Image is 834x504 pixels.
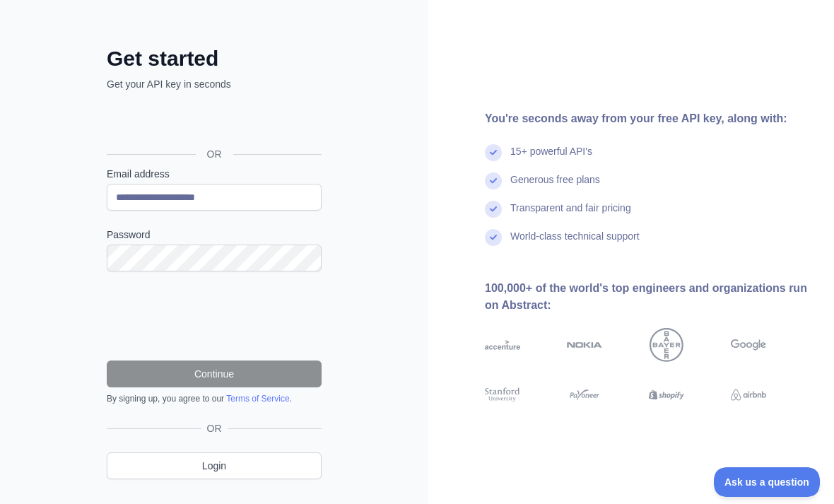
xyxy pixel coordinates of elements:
[485,229,502,246] img: check mark
[731,386,766,404] img: airbnb
[567,386,602,404] img: payoneer
[100,107,326,138] iframe: Sign in with Google Button
[107,167,322,181] label: Email address
[107,77,322,91] p: Get your API key in seconds
[201,421,228,435] span: OR
[510,144,592,172] div: 15+ powerful API's
[107,288,322,344] iframe: reCAPTCHA
[714,467,820,497] iframe: Toggle Customer Support
[485,328,520,362] img: accenture
[485,172,502,189] img: check mark
[107,107,319,138] div: Sign in with Google. Opens in new tab
[649,386,684,404] img: shopify
[196,147,233,161] span: OR
[485,110,811,127] div: You're seconds away from your free API key, along with:
[485,280,811,314] div: 100,000+ of the world's top engineers and organizations run on Abstract:
[107,452,322,479] a: Login
[485,201,502,218] img: check mark
[107,46,322,71] h2: Get started
[510,229,640,257] div: World-class technical support
[107,228,322,242] label: Password
[510,172,600,201] div: Generous free plans
[510,201,631,229] div: Transparent and fair pricing
[107,393,322,404] div: By signing up, you agree to our .
[226,394,289,404] a: Terms of Service
[567,328,602,362] img: nokia
[485,144,502,161] img: check mark
[650,328,683,362] img: bayer
[107,361,322,387] button: Continue
[731,328,766,362] img: google
[485,386,520,404] img: stanford university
